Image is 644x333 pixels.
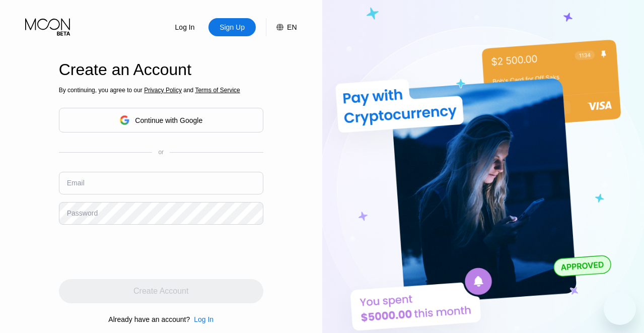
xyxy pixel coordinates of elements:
span: and [182,87,195,94]
div: Continue with Google [59,108,263,132]
div: EN [266,18,297,36]
div: Log In [174,22,196,32]
div: By continuing, you agree to our [59,87,263,94]
div: Log In [190,315,213,323]
div: Sign Up [219,22,246,32]
div: Continue with Google [135,116,202,124]
div: Already have an account? [108,315,190,323]
div: Sign Up [208,18,256,36]
div: Log In [194,315,213,323]
iframe: Button to launch messaging window [604,293,636,325]
div: Email [67,179,85,187]
span: Terms of Service [195,87,240,94]
div: Password [67,209,98,217]
div: Log In [161,18,208,36]
span: Privacy Policy [144,87,182,94]
div: Create an Account [59,60,263,79]
div: EN [287,23,297,31]
div: or [158,149,164,156]
iframe: reCAPTCHA [59,232,212,272]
